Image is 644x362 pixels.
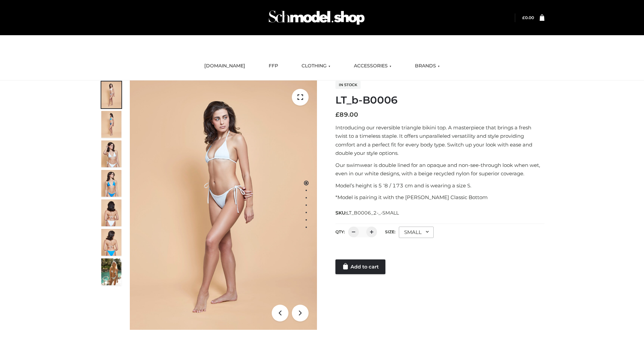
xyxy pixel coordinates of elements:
[349,59,396,73] a: ACCESSORIES
[410,59,445,73] a: BRANDS
[101,229,121,256] img: ArielClassicBikiniTop_CloudNine_AzureSky_OW114ECO_8-scaled.jpg
[335,209,399,217] span: SKU:
[335,123,544,158] p: Introducing our reversible triangle bikini top. A masterpiece that brings a fresh twist to a time...
[522,15,534,20] a: £0.00
[130,80,317,330] img: ArielClassicBikiniTop_CloudNine_AzureSky_OW114ECO_1
[199,59,250,73] a: [DOMAIN_NAME]
[399,227,434,238] div: SMALL
[264,59,283,73] a: FFP
[101,199,121,226] img: ArielClassicBikiniTop_CloudNine_AzureSky_OW114ECO_7-scaled.jpg
[522,15,534,20] bdi: 0.00
[101,81,121,108] img: ArielClassicBikiniTop_CloudNine_AzureSky_OW114ECO_1-scaled.jpg
[522,15,525,20] span: £
[297,59,335,73] a: CLOTHING
[335,94,544,106] h1: LT_b-B0006
[266,4,367,31] img: Schmodel Admin 964
[335,111,358,118] bdi: 89.00
[101,140,121,167] img: ArielClassicBikiniTop_CloudNine_AzureSky_OW114ECO_3-scaled.jpg
[101,111,121,138] img: ArielClassicBikiniTop_CloudNine_AzureSky_OW114ECO_2-scaled.jpg
[335,229,345,234] label: QTY:
[335,181,544,190] p: Model’s height is 5 ‘8 / 173 cm and is wearing a size S.
[346,210,399,216] span: LT_B0006_2-_-SMALL
[101,258,121,285] img: Arieltop_CloudNine_AzureSky2.jpg
[101,170,121,197] img: ArielClassicBikiniTop_CloudNine_AzureSky_OW114ECO_4-scaled.jpg
[335,161,544,178] p: Our swimwear is double lined for an opaque and non-see-through look when wet, even in our white d...
[335,193,544,202] p: *Model is pairing it with the [PERSON_NAME] Classic Bottom
[335,259,385,274] a: Add to cart
[385,229,395,234] label: Size:
[335,81,361,89] span: In stock
[335,111,339,118] span: £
